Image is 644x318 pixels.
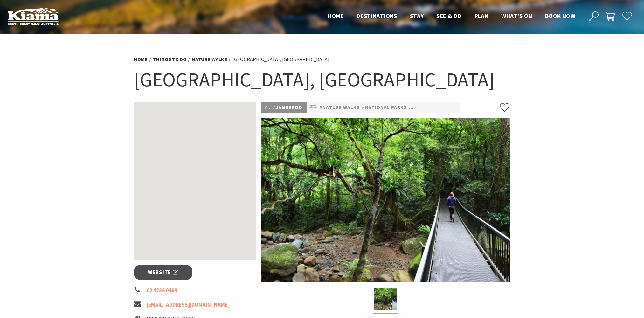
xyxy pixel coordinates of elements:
[319,104,360,112] a: #Nature Walks
[436,12,461,20] span: See & Do
[501,12,532,20] span: What’s On
[147,287,177,294] a: 02 4236 0469
[261,118,510,282] img: A person enjoying the Rainforest Loop Walk. Photo:Andy Richards
[357,12,397,20] span: Destinations
[134,56,148,63] a: Home
[321,11,582,22] nav: Main Menu
[374,288,397,310] img: A person enjoying the Rainforest Loop Walk. Photo:Andy Richards
[8,8,59,25] img: Kiama Logo
[148,268,178,277] span: Website
[261,102,307,113] p: Jamberoo
[134,67,510,93] h1: [GEOGRAPHIC_DATA], [GEOGRAPHIC_DATA]
[328,12,344,20] span: Home
[134,265,193,280] a: Website
[409,104,471,112] a: #Natural Attractions
[147,301,230,308] a: [EMAIL_ADDRESS][DOMAIN_NAME]
[545,12,575,20] span: Book now
[153,56,186,63] a: Things To Do
[192,56,227,63] a: Nature Walks
[265,104,276,110] span: Area
[362,104,407,112] a: #National Parks
[410,12,424,20] span: Stay
[474,12,489,20] span: Plan
[232,55,329,64] li: [GEOGRAPHIC_DATA], [GEOGRAPHIC_DATA]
